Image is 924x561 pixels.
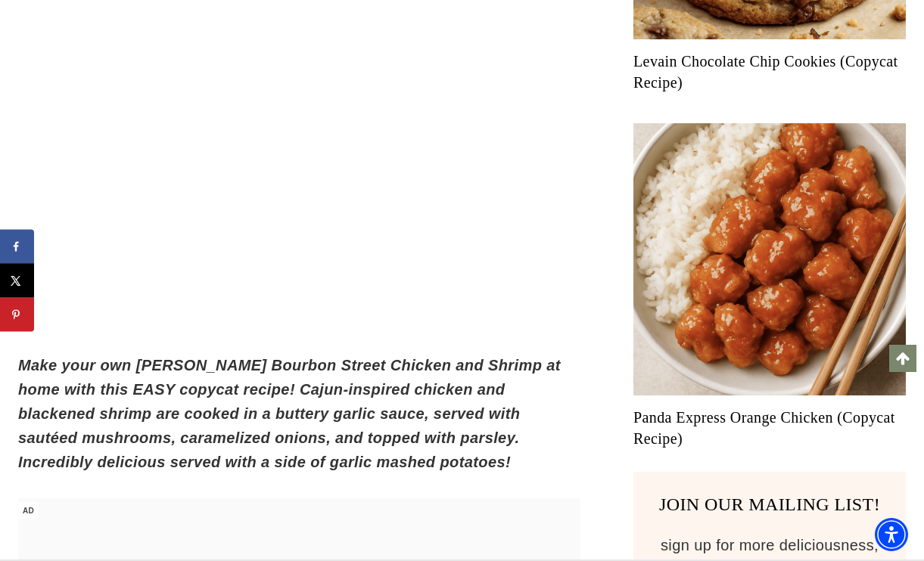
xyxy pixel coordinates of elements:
div: Accessibility Menu [875,518,908,551]
span: AD [18,502,39,519]
a: Read More Panda Express Orange Chicken (Copycat Recipe) [633,123,906,395]
h3: JOIN OUR MAILING LIST! [652,491,888,518]
a: Scroll to top [889,345,916,372]
em: Make your own [PERSON_NAME] Bourbon Street Chicken and Shrimp at home with this EASY copycat reci... [18,357,561,470]
a: Panda Express Orange Chicken (Copycat Recipe) [633,407,906,449]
